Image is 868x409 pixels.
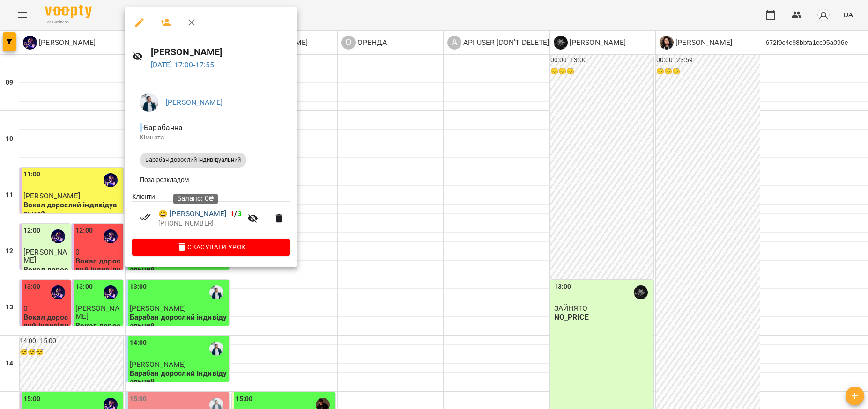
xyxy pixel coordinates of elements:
[132,192,290,239] ul: Клієнти
[140,156,246,164] span: Барабан дорослий індивідуальний
[140,241,282,253] span: Скасувати Урок
[132,171,290,188] li: Поза розкладом
[132,239,290,256] button: Скасувати Урок
[177,194,214,203] span: Баланс: 0₴
[230,209,241,218] b: /
[151,45,290,59] h6: [PERSON_NAME]
[166,98,223,107] a: [PERSON_NAME]
[158,208,226,219] a: 😀 [PERSON_NAME]
[230,209,234,218] span: 1
[158,219,242,228] p: [PHONE_NUMBER]
[140,123,185,132] span: - Барабанна
[140,212,151,223] svg: Візит сплачено
[140,133,282,142] p: Кімната
[140,93,158,112] img: cd5bb3ffb555b2a71bd8124f0d5d11ec.jpg
[237,209,242,218] span: 3
[151,60,215,69] a: [DATE] 17:00-17:55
